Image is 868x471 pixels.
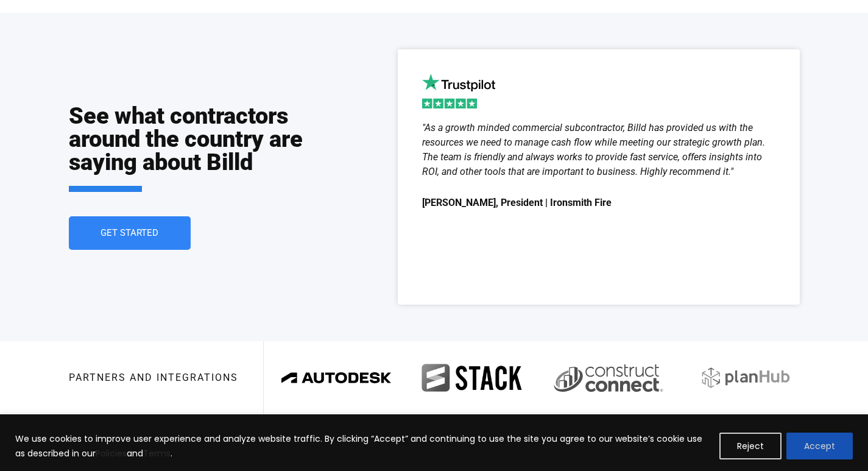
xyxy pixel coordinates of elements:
span: [PERSON_NAME], President | Ironsmith Fire [422,194,775,212]
div: Slides [422,121,775,280]
span: Get Started [101,228,158,238]
a: Terms [143,447,171,459]
a: Get Started [69,216,191,250]
p: We use cookies to improve user experience and analyze website traffic. By clicking “Accept” and c... [15,431,710,461]
h3: Partners and integrations [69,373,238,383]
button: Accept [786,433,853,459]
a: Policies [96,447,127,459]
div: "As a growth minded commercial subcontractor, Billd has provided us with the resources we need to... [422,121,775,179]
h2: See what contractors around the country are saying about Billd [69,104,303,192]
button: Reject [719,433,782,459]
